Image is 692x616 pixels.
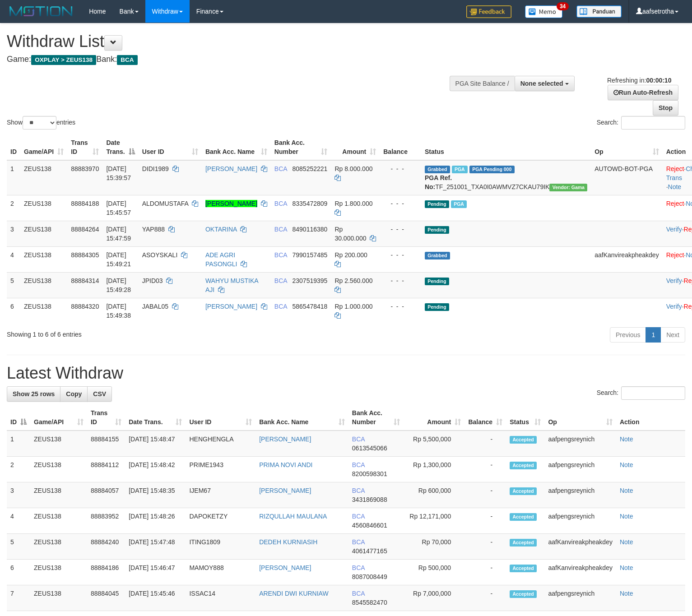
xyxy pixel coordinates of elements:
[20,134,67,160] th: Game/API: activate to sort column ascending
[352,522,387,529] span: Copy 4560846601 to clipboard
[660,327,685,343] a: Next
[352,496,387,503] span: Copy 3431869088 to clipboard
[7,364,685,382] h1: Latest Withdraw
[274,200,287,207] span: BCA
[20,221,67,246] td: ZEUS138
[20,272,67,298] td: ZEUS138
[7,298,20,324] td: 6
[464,431,506,457] td: -
[620,564,633,571] a: Note
[259,487,311,494] a: [PERSON_NAME]
[125,585,186,611] td: [DATE] 15:45:46
[259,564,311,571] a: [PERSON_NAME]
[352,461,365,468] span: BCA
[404,431,464,457] td: Rp 5,500,000
[544,431,616,457] td: aafpengsreynich
[125,560,186,585] td: [DATE] 15:46:47
[71,251,99,259] span: 88884305
[293,277,328,284] span: Copy 2307519395 to clipboard
[616,405,685,431] th: Action
[7,386,60,402] a: Show 25 rows
[464,585,506,611] td: -
[334,226,366,242] span: Rp 30.000.000
[20,160,67,195] td: ZEUS138
[544,560,616,585] td: aafKanvireakpheakdey
[464,560,506,585] td: -
[259,590,328,597] a: ARENDI DWI KURNIAW
[620,590,633,597] a: Note
[7,5,75,18] img: MOTION_logo.png
[87,482,125,508] td: 88884057
[666,165,684,172] a: Reject
[142,226,165,233] span: YAP888
[7,134,20,160] th: ID
[607,77,671,84] span: Refreshing in:
[259,513,327,520] a: RIZQULLAH MAULANA
[620,435,633,443] a: Note
[106,165,131,181] span: [DATE] 15:39:57
[464,534,506,560] td: -
[404,405,464,431] th: Amount: activate to sort column ascending
[549,184,587,191] span: Vendor URL: https://trx31.1velocity.biz
[404,482,464,508] td: Rp 600,000
[464,508,506,534] td: -
[510,462,537,469] span: Accepted
[30,585,87,611] td: ZEUS138
[620,487,633,494] a: Note
[544,457,616,482] td: aafpengsreynich
[7,272,20,298] td: 5
[186,431,255,457] td: HENGHENGLA
[205,303,257,310] a: [PERSON_NAME]
[23,116,56,130] select: Showentries
[668,183,682,190] a: Note
[576,5,622,18] img: panduan.png
[60,386,88,402] a: Copy
[7,508,30,534] td: 4
[515,76,575,91] button: None selected
[404,534,464,560] td: Rp 70,000
[205,277,258,293] a: WAHYU MUSTIKA AJI
[334,303,372,310] span: Rp 1.000.000
[71,277,99,284] span: 88884314
[352,435,365,443] span: BCA
[464,482,506,508] td: -
[352,445,387,452] span: Copy 0613545066 to clipboard
[7,246,20,272] td: 4
[102,134,138,160] th: Date Trans.: activate to sort column descending
[464,457,506,482] td: -
[139,134,202,160] th: User ID: activate to sort column ascending
[205,226,237,233] a: OKTARINA
[117,55,137,65] span: BCA
[352,599,387,606] span: Copy 8545582470 to clipboard
[525,5,563,18] img: Button%20Memo.svg
[425,303,449,311] span: Pending
[452,166,468,173] span: Marked by aafpengsreynich
[186,560,255,585] td: MAMOY888
[125,508,186,534] td: [DATE] 15:48:26
[274,303,287,310] span: BCA
[259,435,311,443] a: [PERSON_NAME]
[451,200,467,208] span: Marked by aafpengsreynich
[544,405,616,431] th: Op: activate to sort column ascending
[380,134,421,160] th: Balance
[464,405,506,431] th: Balance: activate to sort column ascending
[591,160,662,195] td: AUTOWD-BOT-PGA
[7,431,30,457] td: 1
[383,276,418,285] div: - - -
[274,226,287,233] span: BCA
[71,226,99,233] span: 88884264
[425,174,452,190] b: PGA Ref. No:
[30,431,87,457] td: ZEUS138
[608,85,678,100] a: Run Auto-Refresh
[352,538,365,546] span: BCA
[30,560,87,585] td: ZEUS138
[30,405,87,431] th: Game/API: activate to sort column ascending
[87,560,125,585] td: 88884186
[610,327,646,343] a: Previous
[620,513,633,520] a: Note
[7,405,30,431] th: ID: activate to sort column descending
[7,221,20,246] td: 3
[646,327,661,343] a: 1
[510,590,537,598] span: Accepted
[653,100,678,116] a: Stop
